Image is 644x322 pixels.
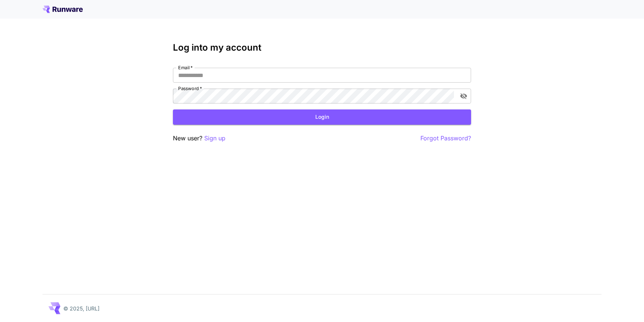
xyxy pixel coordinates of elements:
[178,64,193,71] label: Email
[178,85,202,92] label: Password
[173,134,225,143] p: New user?
[173,42,471,53] h3: Log into my account
[204,134,225,143] button: Sign up
[420,134,471,143] button: Forgot Password?
[63,305,100,312] p: © 2025, [URL]
[457,89,470,103] button: toggle password visibility
[173,109,471,125] button: Login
